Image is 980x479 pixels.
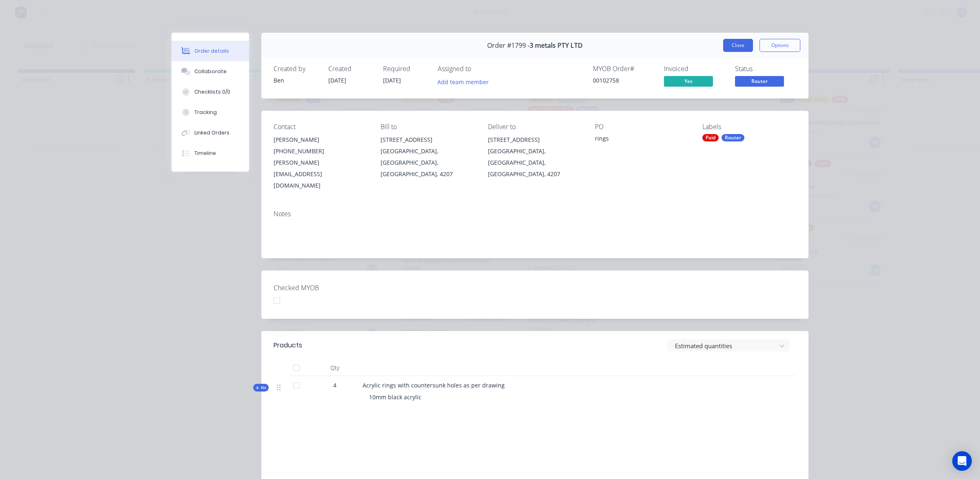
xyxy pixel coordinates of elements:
div: [STREET_ADDRESS][GEOGRAPHIC_DATA], [GEOGRAPHIC_DATA], [GEOGRAPHIC_DATA], 4207 [381,134,474,180]
button: Close [723,39,753,52]
div: Notes [274,210,796,218]
div: Linked Orders [194,129,229,137]
div: Router [722,134,744,141]
span: Kit [256,385,266,391]
div: rings [595,134,689,145]
label: Checked MYOB [274,283,376,293]
div: Required [383,65,428,73]
div: [PERSON_NAME][PHONE_NUMBER][PERSON_NAME][EMAIL_ADDRESS][DOMAIN_NAME] [274,134,367,191]
span: [DATE] [328,76,346,84]
button: Router [735,76,784,88]
div: [STREET_ADDRESS] [381,134,474,145]
button: Options [759,39,800,52]
div: [STREET_ADDRESS][GEOGRAPHIC_DATA], [GEOGRAPHIC_DATA], [GEOGRAPHIC_DATA], 4207 [488,134,582,180]
button: Order details [171,41,249,61]
button: Timeline [171,143,249,163]
div: Order details [194,47,229,55]
span: [DATE] [383,76,401,84]
span: 10mm black acrylic [369,393,421,401]
span: 3 metals PTY LTD [530,42,583,49]
div: Created by [274,65,318,73]
div: Ben [274,76,318,85]
button: Add team member [433,76,493,87]
div: Timeline [194,150,216,157]
div: Open Intercom Messenger [952,451,972,471]
div: [PHONE_NUMBER] [274,145,367,157]
div: Labels [702,123,796,131]
button: Add team member [438,76,493,87]
div: [PERSON_NAME] [274,134,367,145]
span: Yes [664,76,713,86]
div: Contact [274,123,367,131]
div: Collaborate [194,68,227,75]
button: Collaborate [171,61,249,82]
div: Checklists 0/0 [194,88,230,96]
div: Created [328,65,373,73]
div: Assigned to [438,65,519,73]
div: [PERSON_NAME][EMAIL_ADDRESS][DOMAIN_NAME] [274,157,367,191]
div: Paid [702,134,719,141]
button: Kit [253,384,269,392]
div: [GEOGRAPHIC_DATA], [GEOGRAPHIC_DATA], [GEOGRAPHIC_DATA], 4207 [488,145,582,180]
div: MYOB Order # [593,65,654,73]
button: Linked Orders [171,123,249,143]
button: Tracking [171,102,249,123]
span: Order #1799 - [487,42,530,49]
div: Bill to [381,123,474,131]
div: [STREET_ADDRESS] [488,134,582,145]
div: PO [595,123,689,131]
span: 4 [333,381,336,389]
div: Products [274,340,302,350]
span: Router [735,76,784,86]
button: Checklists 0/0 [171,82,249,102]
div: [GEOGRAPHIC_DATA], [GEOGRAPHIC_DATA], [GEOGRAPHIC_DATA], 4207 [381,145,474,180]
div: Tracking [194,109,217,116]
div: Qty [310,360,359,376]
div: 00102758 [593,76,654,85]
div: Invoiced [664,65,725,73]
div: Deliver to [488,123,582,131]
span: Acrylic rings with countersunk holes as per drawing [363,381,505,389]
div: Status [735,65,796,73]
